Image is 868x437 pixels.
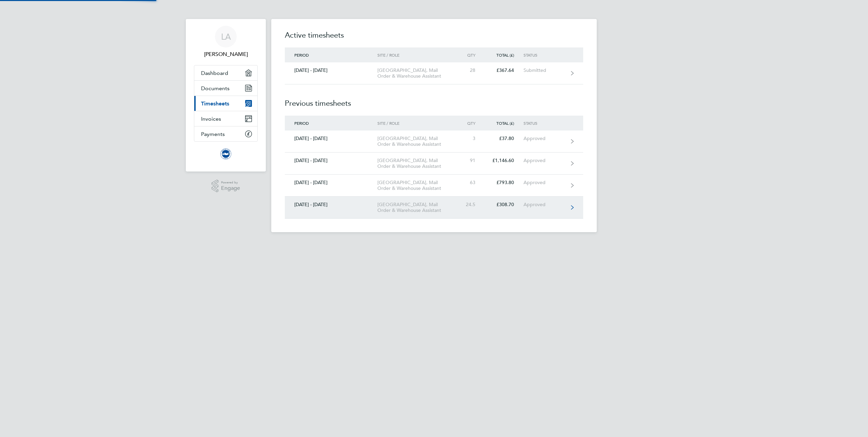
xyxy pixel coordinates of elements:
div: [GEOGRAPHIC_DATA], Mail Order & Warehouse Assistant [377,158,455,169]
h2: Active timesheets [285,30,583,47]
div: Approved [524,202,565,207]
a: Timesheets [194,96,257,111]
div: Approved [524,136,565,141]
div: Qty [455,121,485,125]
div: Approved [524,180,565,185]
div: [GEOGRAPHIC_DATA], Mail Order & Warehouse Assistant [377,67,455,79]
div: 24.5 [455,202,485,207]
span: Powered by [221,180,240,185]
div: [DATE] - [DATE] [285,180,377,185]
span: Documents [201,85,230,92]
div: Site / Role [377,121,455,125]
a: Documents [194,81,257,96]
a: Payments [194,126,257,141]
a: [DATE] - [DATE][GEOGRAPHIC_DATA], Mail Order & Warehouse Assistant3£37.80Approved [285,131,583,153]
div: Approved [524,158,565,163]
a: Dashboard [194,65,257,80]
a: Invoices [194,111,257,126]
div: 3 [455,136,485,141]
div: [GEOGRAPHIC_DATA], Mail Order & Warehouse Assistant [377,202,455,213]
a: [DATE] - [DATE][GEOGRAPHIC_DATA], Mail Order & Warehouse Assistant24.5£308.70Approved [285,197,583,219]
span: Louis Archer [194,50,258,58]
span: Engage [221,185,240,191]
a: [DATE] - [DATE][GEOGRAPHIC_DATA], Mail Order & Warehouse Assistant63£793.80Approved [285,175,583,197]
div: £1,146.60 [485,158,524,163]
h2: Previous timesheets [285,84,583,116]
div: Total (£) [485,121,524,125]
span: Timesheets [201,100,229,107]
div: [DATE] - [DATE] [285,136,377,141]
div: Qty [455,53,485,57]
a: Powered byEngage [212,180,240,193]
div: £793.80 [485,180,524,185]
div: 91 [455,158,485,163]
div: £37.80 [485,136,524,141]
div: [GEOGRAPHIC_DATA], Mail Order & Warehouse Assistant [377,180,455,191]
div: [DATE] - [DATE] [285,202,377,207]
div: [GEOGRAPHIC_DATA], Mail Order & Warehouse Assistant [377,136,455,147]
div: 63 [455,180,485,185]
div: Total (£) [485,53,524,57]
span: LA [221,32,231,41]
div: 28 [455,67,485,73]
span: Dashboard [201,70,228,76]
a: [DATE] - [DATE][GEOGRAPHIC_DATA], Mail Order & Warehouse Assistant91£1,146.60Approved [285,153,583,175]
div: Site / Role [377,53,455,57]
nav: Main navigation [186,19,266,172]
a: Go to home page [194,148,258,159]
span: Payments [201,131,225,137]
div: £367.64 [485,67,524,73]
div: [DATE] - [DATE] [285,67,377,73]
span: Period [294,52,309,58]
div: Status [524,53,565,57]
a: [DATE] - [DATE][GEOGRAPHIC_DATA], Mail Order & Warehouse Assistant28£367.64Submitted [285,62,583,84]
div: [DATE] - [DATE] [285,158,377,163]
div: Status [524,121,565,125]
img: brightonandhovealbion-logo-retina.png [220,148,231,159]
div: Submitted [524,67,565,73]
span: Period [294,120,309,126]
span: Invoices [201,116,221,122]
div: £308.70 [485,202,524,207]
a: LA[PERSON_NAME] [194,26,258,58]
